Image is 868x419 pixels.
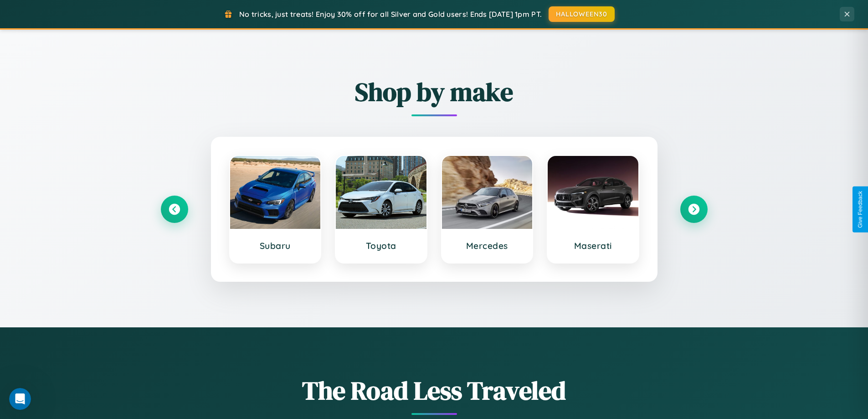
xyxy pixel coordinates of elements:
[451,240,524,251] h3: Mercedes
[161,74,708,109] h2: Shop by make
[549,6,615,22] button: HALLOWEEN30
[857,191,863,228] div: Give Feedback
[345,240,417,251] h3: Toyota
[9,388,31,410] iframe: Intercom live chat
[239,10,542,19] span: No tricks, just treats! Enjoy 30% off for all Silver and Gold users! Ends [DATE] 1pm PT.
[557,240,629,251] h3: Maserati
[161,373,708,408] h1: The Road Less Traveled
[239,240,312,251] h3: Subaru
